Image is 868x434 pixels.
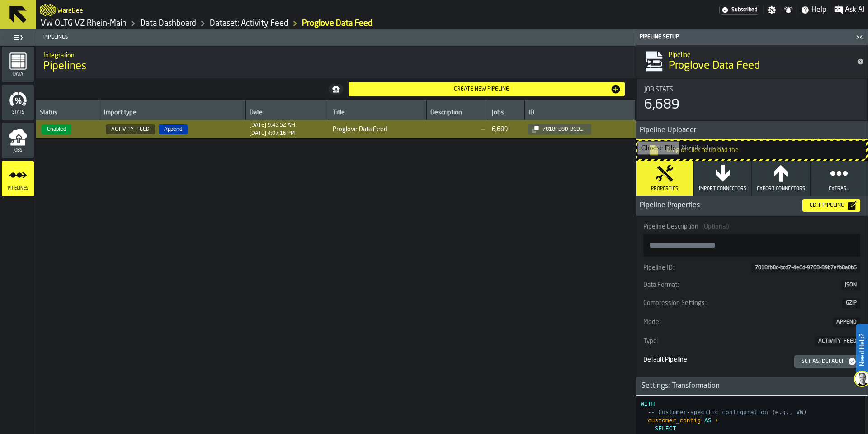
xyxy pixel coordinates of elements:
[636,196,868,216] h3: title-section-Pipeline Properties
[302,19,373,29] div: Proglove Data Feed
[2,110,34,115] span: Stats
[818,338,857,344] span: ACTIVITY_FEED
[644,86,673,93] span: Job Stats
[755,265,857,271] span: 7818fb8d-bcd7-4e0d-9768-89b7efb8a0b6
[106,124,155,134] span: ACTIVITY_FEED
[651,186,678,192] span: Properties
[159,124,188,134] span: Append
[797,5,830,15] label: button-toggle-Help
[57,5,83,14] h2: Sub Title
[43,59,86,74] span: Pipelines
[40,109,96,118] div: Status
[2,72,34,77] span: Data
[648,417,701,424] span: customer_config
[104,109,242,118] div: Import type
[40,18,452,29] nav: Breadcrumb
[669,50,849,59] h2: Sub Title
[636,121,868,140] h3: title-section-Pipeline Uploader
[678,281,679,289] span: :
[636,29,868,45] header: Pipeline Setup
[641,401,655,407] span: WITH
[636,200,795,211] span: Pipeline Properties
[492,109,520,118] div: Jobs
[636,45,868,78] div: title-Proglove Data Feed
[36,46,636,78] div: title-Pipelines
[836,319,857,325] span: APPEND
[643,316,860,328] button: Mode:APPEND
[643,262,860,274] button: Pipeline ID:7818fb8d-bcd7-4e0d-9768-89b7efb8a0b6
[660,319,661,326] span: :
[644,86,859,93] div: Title
[250,122,295,129] div: Created at
[643,279,860,291] div: KeyValueItem-Data Format
[352,86,610,92] div: Create new pipeline
[845,5,864,15] span: Ask AI
[719,5,759,15] div: Menu Subscription
[643,262,860,274] div: KeyValueItem-Pipeline ID
[250,109,325,118] div: Date
[638,34,853,40] div: Pipeline Setup
[333,109,422,118] div: Title
[637,141,866,159] input: Drag or Click to upload the
[643,315,860,329] div: KeyValueItem-Mode
[673,264,675,272] span: :
[643,335,860,347] button: Type:ACTIVITY_FEED
[636,125,696,136] span: Pipeline Uploader
[2,123,34,159] li: menu Jobs
[333,126,423,133] span: Proglove Data Feed
[715,417,718,424] span: (
[644,97,679,113] div: 6,689
[643,356,787,363] div: Default Pipeline
[539,126,588,133] div: 7818fb8d-bcd7-4e0d-9768-89b7efb8a0b6
[705,300,707,307] span: :
[2,148,34,153] span: Jobs
[2,31,34,44] label: button-toggle-Toggle Full Menu
[349,82,625,96] button: button-Create new pipeline
[643,281,840,289] div: Data Format
[857,324,867,375] label: Need Help?
[802,199,860,212] button: button-Edit Pipeline
[636,381,725,391] div: Settings: Transformation
[806,202,848,209] div: Edit Pipeline
[655,425,676,432] span: SELECT
[2,47,34,83] li: menu Data
[2,85,34,121] li: menu Stats
[643,297,860,309] button: Compression Settings:GZIP
[829,186,849,192] span: Extras...
[2,161,34,197] li: menu Pipelines
[329,84,343,95] button: button-
[43,50,628,59] h2: Sub Title
[2,186,34,191] span: Pipelines
[42,124,71,134] span: Enabled
[643,279,860,291] button: Data Format:JSON
[811,5,826,15] span: Help
[702,224,729,230] span: (Optional)
[845,282,857,288] span: JSON
[528,124,591,135] button: button-7818fb8d-bcd7-4e0d-9768-89b7efb8a0b6
[250,130,295,137] div: Updated at
[719,5,759,15] a: link-to-/wh/i/44979e6c-6f66-405e-9874-c1e29f02a54a/settings/billing
[140,19,196,29] a: link-to-/wh/i/44979e6c-6f66-405e-9874-c1e29f02a54a/data
[643,334,860,348] div: KeyValueItem-Type
[430,109,485,118] div: Description
[764,5,780,14] label: button-toggle-Settings
[528,109,632,118] div: ID
[853,32,866,43] label: button-toggle-Close me
[780,5,797,14] label: button-toggle-Notifications
[699,186,746,192] span: Import Connectors
[637,79,867,120] div: stat-Job Stats
[798,358,848,365] div: Set as: Default
[636,377,868,396] h3: title-section-Settings: Transformation
[40,34,636,41] span: Pipelines
[643,223,860,230] div: Pipeline Description
[704,417,712,424] span: AS
[643,234,860,257] textarea: Pipeline Description(Optional)
[643,300,841,307] div: Compression Settings
[757,186,805,192] span: Export Connectors
[669,59,760,73] span: Proglove Data Feed
[643,319,832,326] div: Mode
[210,19,288,29] a: link-to-/wh/i/44979e6c-6f66-405e-9874-c1e29f02a54a/data/activity
[643,264,750,272] div: Pipeline ID
[430,126,485,133] span: —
